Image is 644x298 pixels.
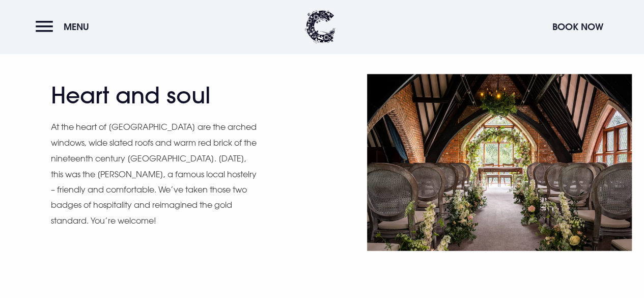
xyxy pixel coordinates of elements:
img: Clandeboye Lodge [305,10,335,43]
button: Book Now [547,16,608,38]
span: Menu [64,21,89,33]
p: At the heart of [GEOGRAPHIC_DATA] are the arched windows, wide slated roofs and warm red brick of... [51,119,260,228]
img: Whirlwind wedding package Northern Ireland [367,74,632,251]
button: Menu [36,16,94,38]
h2: Heart and soul [51,82,249,109]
